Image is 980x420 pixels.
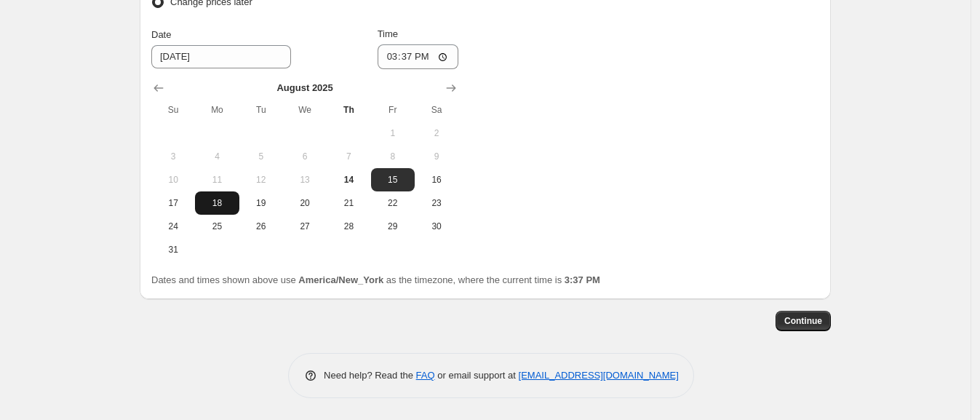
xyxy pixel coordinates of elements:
[289,221,321,232] span: 27
[151,215,195,238] button: Sunday August 24 2025
[239,145,283,168] button: Tuesday August 5 2025
[371,98,415,122] th: Friday
[378,44,459,69] input: 12:00
[195,98,239,122] th: Monday
[377,127,409,139] span: 1
[415,122,458,145] button: Saturday August 2 2025
[157,151,189,162] span: 3
[324,370,416,381] span: Need help? Read the
[151,145,195,168] button: Sunday August 3 2025
[283,168,327,191] button: Wednesday August 13 2025
[245,151,277,162] span: 5
[327,191,370,215] button: Thursday August 21 2025
[289,151,321,162] span: 6
[151,98,195,122] th: Sunday
[201,104,233,116] span: Mo
[283,98,327,122] th: Wednesday
[519,370,679,381] a: [EMAIL_ADDRESS][DOMAIN_NAME]
[151,191,195,215] button: Sunday August 17 2025
[327,215,370,238] button: Thursday August 28 2025
[421,127,453,139] span: 2
[371,122,415,145] button: Friday August 1 2025
[435,370,519,381] span: or email support at
[371,168,415,191] button: Friday August 15 2025
[415,191,458,215] button: Saturday August 23 2025
[421,104,453,116] span: Sa
[289,197,321,209] span: 20
[421,197,453,209] span: 23
[415,215,458,238] button: Saturday August 30 2025
[415,168,458,191] button: Saturday August 16 2025
[378,28,398,39] span: Time
[332,104,364,116] span: Th
[157,104,189,116] span: Su
[377,197,409,209] span: 22
[201,151,233,162] span: 4
[421,174,453,186] span: 16
[327,98,370,122] th: Thursday
[377,151,409,162] span: 8
[289,174,321,186] span: 13
[283,191,327,215] button: Wednesday August 20 2025
[151,45,291,68] input: 8/14/2025
[371,145,415,168] button: Friday August 8 2025
[195,168,239,191] button: Monday August 11 2025
[201,174,233,186] span: 11
[371,191,415,215] button: Friday August 22 2025
[157,244,189,255] span: 31
[151,29,171,40] span: Date
[421,151,453,162] span: 9
[283,145,327,168] button: Wednesday August 6 2025
[784,315,822,327] span: Continue
[195,215,239,238] button: Monday August 25 2025
[415,145,458,168] button: Saturday August 9 2025
[377,221,409,232] span: 29
[239,215,283,238] button: Tuesday August 26 2025
[332,174,364,186] span: 14
[415,98,458,122] th: Saturday
[283,215,327,238] button: Wednesday August 27 2025
[151,238,195,261] button: Sunday August 31 2025
[377,174,409,186] span: 15
[239,98,283,122] th: Tuesday
[332,221,364,232] span: 28
[151,168,195,191] button: Sunday August 10 2025
[332,197,364,209] span: 21
[441,78,461,98] button: Show next month, September 2025
[151,274,600,285] span: Dates and times shown above use as the timezone, where the current time is
[565,274,600,285] b: 3:37 PM
[148,78,169,98] button: Show previous month, July 2025
[332,151,364,162] span: 7
[245,174,277,186] span: 12
[157,174,189,186] span: 10
[157,221,189,232] span: 24
[416,370,435,381] a: FAQ
[201,197,233,209] span: 18
[327,168,370,191] button: Today Thursday August 14 2025
[289,104,321,116] span: We
[157,197,189,209] span: 17
[327,145,370,168] button: Thursday August 7 2025
[298,274,383,285] b: America/New_York
[195,145,239,168] button: Monday August 4 2025
[239,191,283,215] button: Tuesday August 19 2025
[421,221,453,232] span: 30
[245,197,277,209] span: 19
[377,104,409,116] span: Fr
[195,191,239,215] button: Monday August 18 2025
[245,104,277,116] span: Tu
[201,221,233,232] span: 25
[776,311,831,331] button: Continue
[371,215,415,238] button: Friday August 29 2025
[239,168,283,191] button: Tuesday August 12 2025
[245,221,277,232] span: 26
